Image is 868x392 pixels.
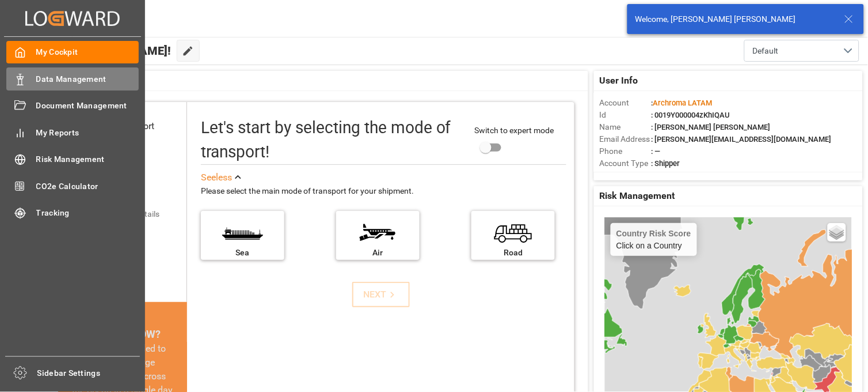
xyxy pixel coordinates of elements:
[652,159,680,168] span: : Shipper
[201,116,463,164] div: Let's start by selecting the mode of transport!
[600,157,652,169] span: Account Type
[207,247,279,259] div: Sea
[36,46,139,58] span: My Cockpit
[6,148,139,171] a: Risk Management
[600,145,652,157] span: Phone
[600,74,638,88] span: User Info
[36,73,139,85] span: Data Management
[36,127,139,139] span: My Reports
[635,13,833,25] div: Welcome, [PERSON_NAME] [PERSON_NAME]
[352,282,410,307] button: NEXT
[363,288,398,301] div: NEXT
[6,202,139,224] a: Tracking
[36,100,139,112] span: Document Management
[600,189,675,203] span: Risk Management
[201,171,232,184] div: See less
[475,126,554,135] span: Switch to expert mode
[652,123,771,131] span: : [PERSON_NAME] [PERSON_NAME]
[744,40,859,62] button: open menu
[652,147,661,156] span: : —
[600,133,652,145] span: Email Address
[37,367,140,379] span: Sidebar Settings
[6,41,139,63] a: My Cockpit
[6,95,139,117] a: Document Management
[616,229,691,238] h4: Country Risk Score
[36,180,139,193] span: CO2e Calculator
[600,109,652,121] span: Id
[47,40,171,62] span: Hello [PERSON_NAME]!
[653,99,713,107] span: Archroma LATAM
[616,229,691,250] div: Click on a Country
[6,121,139,144] a: My Reports
[652,135,832,144] span: : [PERSON_NAME][EMAIL_ADDRESS][DOMAIN_NAME]
[652,99,713,107] span: :
[342,247,414,259] div: Air
[652,111,730,119] span: : 0019Y000004zKhIQAU
[600,121,652,133] span: Name
[201,184,566,198] div: Please select the main mode of transport for your shipment.
[477,247,549,259] div: Road
[36,207,139,219] span: Tracking
[753,45,779,57] span: Default
[36,153,139,165] span: Risk Management
[6,67,139,90] a: Data Management
[6,175,139,197] a: CO2e Calculator
[600,97,652,109] span: Account
[828,223,846,242] a: Layers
